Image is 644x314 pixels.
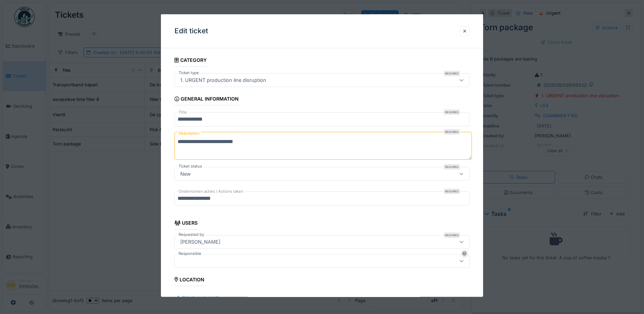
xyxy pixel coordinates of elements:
[174,27,208,35] h3: Edit ticket
[444,129,460,135] div: Required
[178,238,223,245] div: [PERSON_NAME]
[174,274,204,286] div: Location
[444,71,460,76] div: Required
[177,70,200,76] label: Ticket type
[177,109,188,115] label: Title
[444,232,460,238] div: Required
[444,189,460,194] div: Required
[444,109,460,115] div: Required
[174,94,239,105] div: General information
[174,218,198,229] div: Users
[178,76,269,84] div: 1. URGENT production line disruption
[174,293,222,302] div: Select equipments
[178,170,194,177] div: New
[177,129,201,138] label: Description
[177,250,203,256] label: Responsible
[174,55,206,67] div: Category
[177,163,203,169] label: Ticket status
[444,164,460,170] div: Required
[177,231,205,237] label: Requested by
[177,189,245,194] label: Ondernomen acties / Actions taken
